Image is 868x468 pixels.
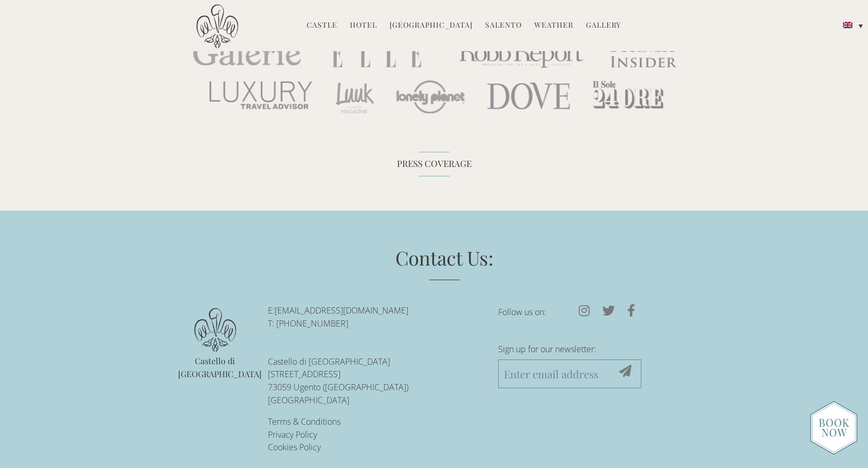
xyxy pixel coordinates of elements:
p: Follow us on: [498,304,641,320]
a: [EMAIL_ADDRESS][DOMAIN_NAME] [275,305,408,316]
a: [GEOGRAPHIC_DATA] [390,20,473,32]
img: English [843,22,852,28]
a: Gallery [586,20,621,32]
a: Terms & Conditions [268,416,341,427]
img: new-booknow.png [810,401,858,455]
a: Privacy Policy [268,429,317,440]
label: Sign up for our newsletter: [498,341,641,359]
a: Salento [485,20,522,32]
a: Cookies Policy [268,441,321,453]
a: Castle [307,20,337,32]
p: Castello di [GEOGRAPHIC_DATA] [178,355,252,381]
p: Castello di [GEOGRAPHIC_DATA] [STREET_ADDRESS] 73059 Ugento ([GEOGRAPHIC_DATA]) [GEOGRAPHIC_DATA] [268,355,483,407]
h3: Contact Us: [207,244,682,280]
p: E: T: [PHONE_NUMBER] [268,304,483,330]
div: Press Coverage [178,151,690,176]
img: Castello di Ugento [196,4,238,49]
a: Weather [534,20,573,32]
a: Hotel [350,20,377,32]
input: Enter email address [498,359,641,388]
img: logo.png [194,308,236,352]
